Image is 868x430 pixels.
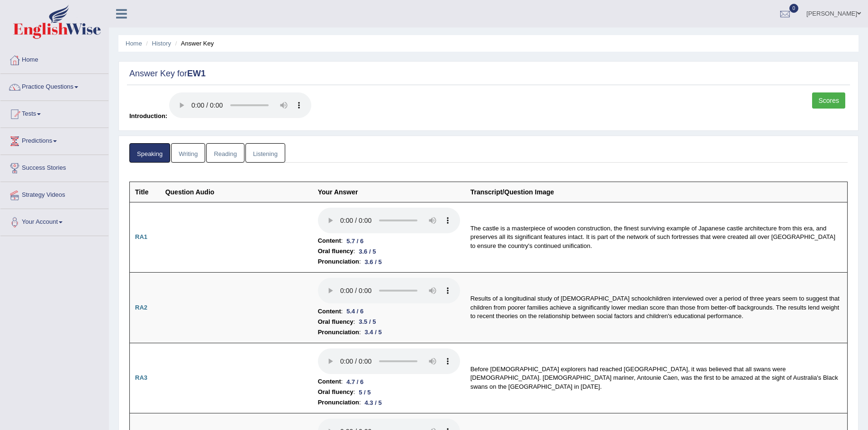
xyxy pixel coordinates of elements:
div: 4.7 / 6 [343,377,367,387]
b: Pronunciation [318,256,359,267]
a: Strategy Videos [0,182,108,206]
span: Introduction: [129,112,167,119]
li: : [318,327,460,338]
b: RA3 [135,374,147,381]
div: 3.4 / 5 [361,327,386,337]
a: Tests [0,101,108,125]
a: Writing [171,143,205,163]
a: History [152,40,171,47]
a: Predictions [0,128,108,152]
li: : [318,397,460,408]
li: : [318,236,460,246]
li: : [318,317,460,327]
b: Pronunciation [318,397,359,408]
b: RA2 [135,304,147,311]
li: : [318,306,460,317]
a: Success Stories [0,155,108,179]
a: Scores [812,92,845,109]
b: Content [318,306,341,317]
li: : [318,256,460,267]
b: Content [318,376,341,387]
b: Oral fluency [318,387,353,397]
b: Oral fluency [318,317,353,327]
strong: EW1 [187,69,206,78]
a: Practice Questions [0,74,108,98]
th: Question Audio [160,182,313,202]
li: Answer Key [173,39,214,48]
a: Home [126,40,142,47]
b: Oral fluency [318,246,353,256]
div: 4.3 / 5 [361,398,386,408]
a: Speaking [129,143,170,163]
div: 3.5 / 5 [355,317,380,327]
span: 0 [789,4,799,13]
b: Pronunciation [318,327,359,338]
div: 3.6 / 5 [361,257,386,267]
a: Your Account [0,209,108,233]
li: : [318,246,460,256]
th: Your Answer [313,182,465,202]
a: Reading [206,143,244,163]
th: Transcript/Question Image [465,182,848,202]
li: : [318,387,460,397]
b: RA1 [135,233,147,240]
td: Results of a longitudinal study of [DEMOGRAPHIC_DATA] schoolchildren interviewed over a period of... [465,273,848,343]
th: Title [130,182,160,202]
li: : [318,376,460,387]
div: 3.6 / 5 [355,247,380,256]
div: 5.7 / 6 [343,236,367,246]
td: Before [DEMOGRAPHIC_DATA] explorers had reached [GEOGRAPHIC_DATA], it was believed that all swans... [465,343,848,413]
b: Content [318,236,341,246]
td: The castle is a masterpiece of wooden construction, the finest surviving example of Japanese cast... [465,202,848,273]
div: 5.4 / 6 [343,306,367,316]
a: Home [0,47,108,71]
a: Listening [245,143,285,163]
h2: Answer Key for [129,69,848,79]
div: 5 / 5 [355,387,374,397]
